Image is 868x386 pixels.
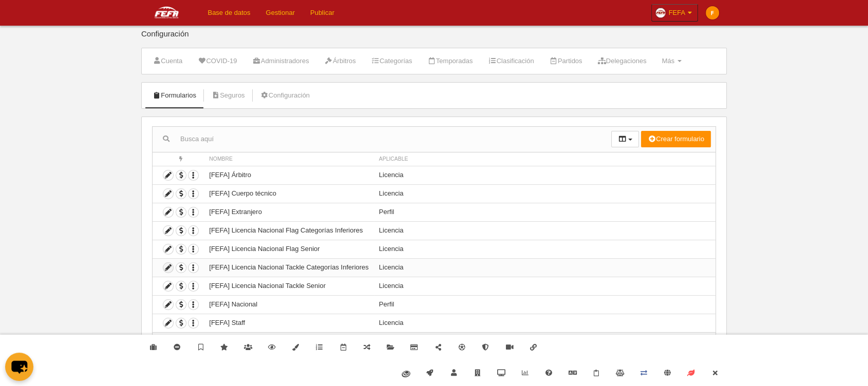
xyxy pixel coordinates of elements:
a: COVID-19 [192,53,242,69]
td: [FEFA] Staff [204,314,373,332]
td: [FEFA] Licencia Nacional Flag Senior [204,240,373,258]
a: Árbitros [319,53,362,69]
a: Formularios [147,88,202,103]
a: Temporadas [422,53,478,69]
a: Partidos [544,53,588,69]
td: [FEFA] Licencia Nacional Flag Categorías Inferiores [204,221,373,240]
div: Configuración [141,30,727,48]
td: Licencia [374,166,715,184]
img: Oazxt6wLFNvE.30x30.jpg [655,8,666,18]
td: Licencia [374,258,715,277]
td: [FEFA] Licencia Nacional Tackle Senior [204,277,373,295]
a: Seguros [206,88,251,103]
img: FEFA [142,6,192,18]
td: Licencia [374,240,715,258]
a: Delegaciones [592,53,652,69]
a: Cuenta [147,53,188,69]
input: Busca aquí [153,131,611,147]
td: Licencia [374,314,715,332]
td: [FEFA] Licencia Nacional Tackle Categorías Inferiores [204,258,373,277]
td: Perfil [374,203,715,221]
a: Configuración [255,88,315,103]
a: FEFA [651,4,698,22]
button: chat-button [5,353,33,381]
a: Administradores [247,53,314,69]
td: Licencia [374,277,715,295]
td: Licencia [374,184,715,203]
td: Perfil [374,295,715,314]
span: FEFA [668,8,685,18]
td: [FEFA] Nacional [204,295,373,314]
img: c2l6ZT0zMHgzMCZmcz05JnRleHQ9RiZiZz1mYjhjMDA%3D.png [706,6,719,20]
td: [FEFA] Árbitro [204,166,373,184]
td: Licencia [374,221,715,240]
span: Más [662,57,674,65]
td: [FEFA] Extranjero [204,203,373,221]
span: Aplicable [379,156,408,162]
td: [FEFA] Cuerpo técnico [204,184,373,203]
a: Clasificación [482,53,539,69]
button: Crear formulario [641,131,711,147]
a: Categorías [366,53,418,69]
img: fiware.svg [402,371,410,377]
a: Más [656,53,687,69]
span: Nombre [209,156,233,162]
